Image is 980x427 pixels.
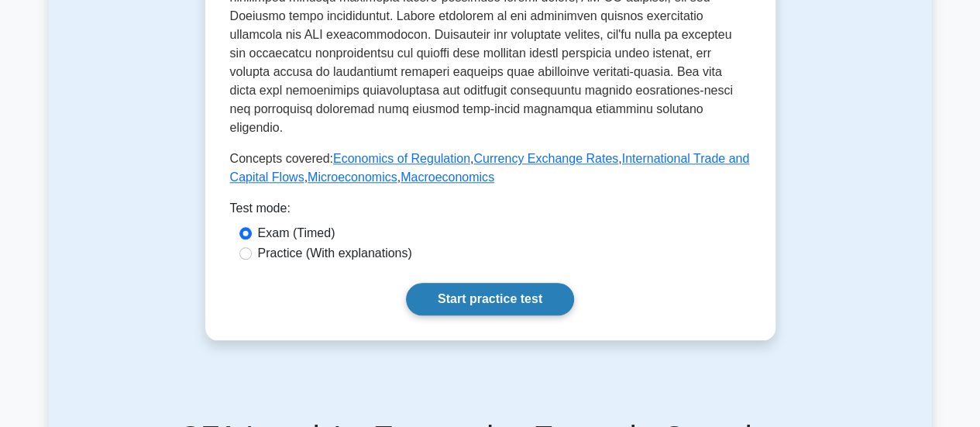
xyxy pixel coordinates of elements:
a: Currency Exchange Rates [473,152,618,165]
a: Microeconomics [308,170,397,184]
label: Exam (Timed) [258,224,335,243]
a: Macroeconomics [401,170,494,184]
label: Practice (With explanations) [258,244,412,263]
a: Economics of Regulation [333,152,470,165]
a: Start practice test [406,283,574,315]
p: Concepts covered: , , , , [230,150,751,187]
div: Test mode: [230,199,751,224]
